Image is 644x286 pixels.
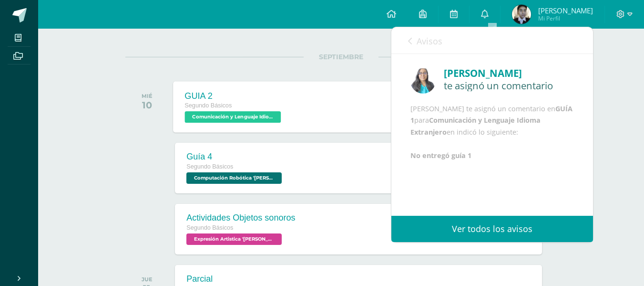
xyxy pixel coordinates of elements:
span: Mi Perfil [538,14,593,22]
span: [PERSON_NAME] [538,6,593,15]
b: Comunicación y Lenguaje Idioma Extranjero [410,116,541,136]
div: JUE [142,276,153,283]
b: No entregó guía 1 [410,151,471,160]
div: [PERSON_NAME] te asignó un comentario en para en indicó lo siguiente: [410,103,574,161]
a: Ver todos los avisos [391,216,593,242]
div: GUIA 2 [185,91,284,101]
span: Segundo Básicos [185,102,232,109]
div: Guía 4 [186,152,284,162]
div: [PERSON_NAME] [444,66,574,81]
span: Segundo Básicos [186,224,233,231]
span: Comunicación y Lenguaje Idioma Extranjero 'Newton' [185,111,281,123]
span: Expresión Artistica 'Newton' [186,233,282,245]
div: Parcial [186,274,284,284]
span: Avisos [417,35,442,47]
div: MIÉ [142,93,153,99]
span: Segundo Básicos [186,163,233,170]
div: 10 [142,99,153,111]
img: e378057103c8e9f5fc9b21591b912aad.png [410,68,436,94]
span: SEPTIEMBRE [304,53,378,61]
div: Actividades Objetos sonoros [186,213,295,223]
div: te asignó un comentario [444,80,574,91]
span: Computación Robótica 'Newton' [186,172,282,184]
img: 9974c6e91c62b05c8765a4ef3ed15a45.png [512,5,531,24]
